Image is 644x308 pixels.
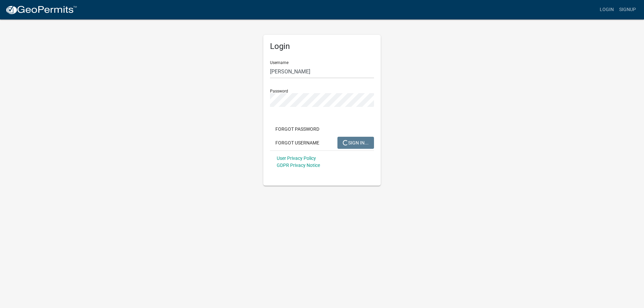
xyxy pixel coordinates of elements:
[270,137,325,149] button: Forgot Username
[597,3,616,16] a: Login
[616,3,639,16] a: Signup
[343,140,369,145] span: SIGN IN...
[277,156,316,161] a: User Privacy Policy
[270,42,374,51] h5: Login
[337,137,374,149] button: SIGN IN...
[277,163,320,168] a: GDPR Privacy Notice
[270,123,325,135] button: Forgot Password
